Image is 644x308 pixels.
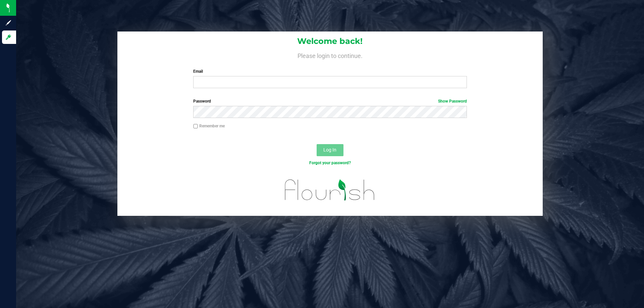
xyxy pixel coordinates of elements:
[193,124,198,129] input: Remember me
[5,19,12,26] inline-svg: Sign up
[117,37,543,46] h1: Welcome back!
[438,99,467,104] a: Show Password
[323,147,336,152] span: Log In
[277,173,383,207] img: flourish_logo.svg
[193,68,467,74] label: Email
[317,144,343,156] button: Log In
[193,123,225,129] label: Remember me
[5,34,12,41] inline-svg: Log in
[117,51,543,59] h4: Please login to continue.
[193,99,211,104] span: Password
[309,161,351,165] a: Forgot your password?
